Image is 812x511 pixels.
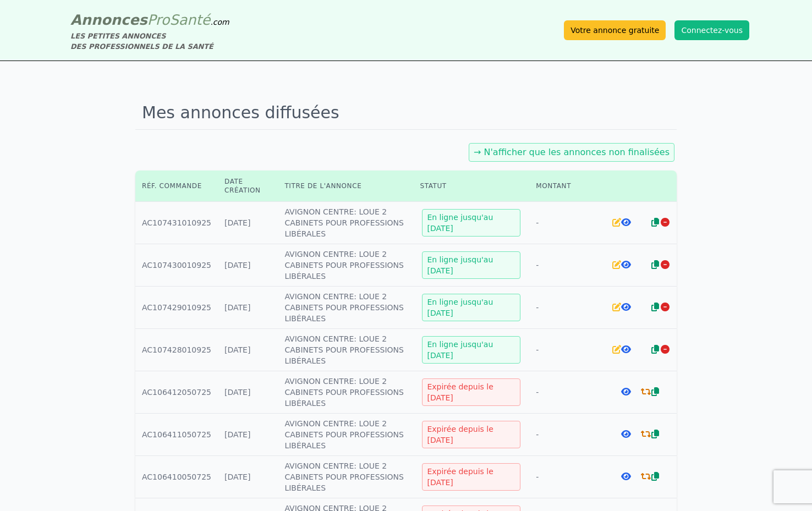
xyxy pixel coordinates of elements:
td: AC107430010925 [135,244,218,287]
a: → N'afficher que les annonces non finalisées [474,147,670,157]
th: Statut [413,171,529,202]
td: [DATE] [218,287,278,329]
i: Arrêter la diffusion de l'annonce [661,345,670,354]
td: - [529,414,605,456]
a: Votre annonce gratuite [564,20,666,40]
th: Montant [529,171,605,202]
td: AC106412050725 [135,371,218,414]
i: Arrêter la diffusion de l'annonce [661,260,670,269]
td: [DATE] [218,414,278,456]
span: Annonces [70,12,147,28]
i: Voir l'annonce [621,303,631,311]
td: [DATE] [218,456,278,498]
div: Expirée depuis le [DATE] [422,378,520,406]
th: Date création [218,171,278,202]
i: Voir l'annonce [621,387,631,396]
i: Renouveler la commande [641,472,651,481]
i: Dupliquer l'annonce [651,430,659,438]
td: AVIGNON CENTRE: LOUE 2 CABINETS POUR PROFESSIONS LIBÉRALES [278,329,413,371]
td: [DATE] [218,202,278,244]
th: Titre de l'annonce [278,171,413,202]
td: AC106411050725 [135,414,218,456]
div: En ligne jusqu'au [DATE] [422,209,520,237]
td: - [529,329,605,371]
i: Editer l'annonce [612,260,621,269]
td: - [529,456,605,498]
td: AC107428010925 [135,329,218,371]
td: AC107431010925 [135,202,218,244]
td: AVIGNON CENTRE: LOUE 2 CABINETS POUR PROFESSIONS LIBÉRALES [278,287,413,329]
i: Editer l'annonce [612,345,621,354]
div: Expirée depuis le [DATE] [422,421,520,448]
td: - [529,371,605,414]
a: AnnoncesProSanté.com [70,12,229,28]
td: AC106410050725 [135,456,218,498]
td: AVIGNON CENTRE: LOUE 2 CABINETS POUR PROFESSIONS LIBÉRALES [278,202,413,244]
i: Voir l'annonce [621,430,631,438]
span: Pro [147,12,170,28]
i: Arrêter la diffusion de l'annonce [661,303,670,311]
i: Dupliquer l'annonce [651,303,659,311]
th: Réf. commande [135,171,218,202]
i: Voir l'annonce [621,218,631,227]
i: Renouveler la commande [641,430,651,438]
i: Dupliquer l'annonce [651,387,659,396]
td: AVIGNON CENTRE: LOUE 2 CABINETS POUR PROFESSIONS LIBÉRALES [278,456,413,498]
i: Dupliquer l'annonce [651,218,659,227]
td: [DATE] [218,329,278,371]
td: [DATE] [218,371,278,414]
div: En ligne jusqu'au [DATE] [422,294,520,321]
i: Voir l'annonce [621,260,631,269]
h1: Mes annonces diffusées [135,96,677,130]
i: Dupliquer l'annonce [651,345,659,354]
div: En ligne jusqu'au [DATE] [422,336,520,364]
div: LES PETITES ANNONCES DES PROFESSIONNELS DE LA SANTÉ [70,31,229,52]
span: Santé [169,12,210,28]
td: AVIGNON CENTRE: LOUE 2 CABINETS POUR PROFESSIONS LIBÉRALES [278,371,413,414]
i: Editer l'annonce [612,218,621,227]
i: Arrêter la diffusion de l'annonce [661,218,670,227]
td: - [529,202,605,244]
i: Dupliquer l'annonce [651,260,659,269]
td: - [529,287,605,329]
td: AVIGNON CENTRE: LOUE 2 CABINETS POUR PROFESSIONS LIBÉRALES [278,414,413,456]
span: .com [210,18,229,26]
button: Connectez-vous [674,20,749,40]
div: Expirée depuis le [DATE] [422,463,520,491]
i: Dupliquer l'annonce [651,472,659,481]
i: Renouveler la commande [641,387,651,396]
i: Voir l'annonce [621,472,631,481]
i: Editer l'annonce [612,303,621,311]
td: [DATE] [218,244,278,287]
td: AVIGNON CENTRE: LOUE 2 CABINETS POUR PROFESSIONS LIBÉRALES [278,244,413,287]
i: Voir l'annonce [621,345,631,354]
td: - [529,244,605,287]
div: En ligne jusqu'au [DATE] [422,251,520,279]
td: AC107429010925 [135,287,218,329]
